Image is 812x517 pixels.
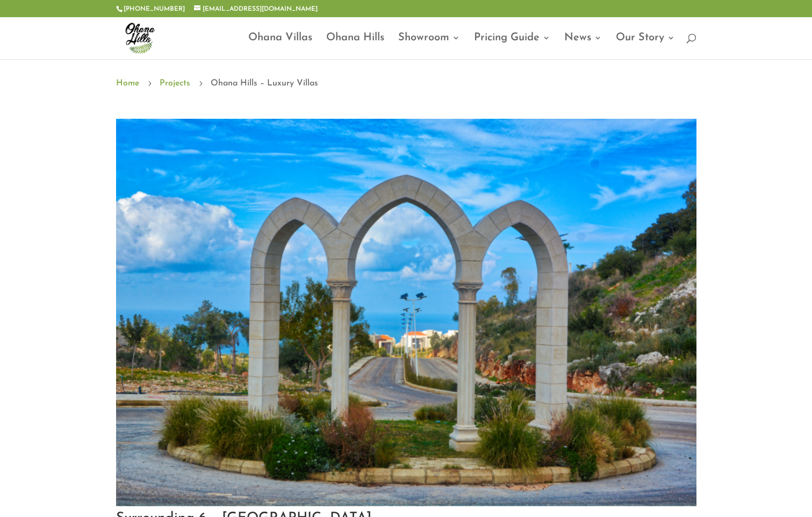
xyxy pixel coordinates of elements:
a: Home [116,76,139,90]
span: Ohana Hills – Luxury Villas [211,76,318,90]
img: ohana-hills [118,16,161,59]
a: Ohana Villas [248,34,312,59]
a: Our Story [616,34,675,59]
a: Showroom [398,34,460,59]
a: News [564,34,602,59]
span: 5 [196,78,205,88]
a: Projects [160,76,190,90]
a: Ohana Hills [326,34,384,59]
img: Surrounding 6 – Ohana Hills [116,119,696,506]
span: 5 [145,78,154,88]
a: [EMAIL_ADDRESS][DOMAIN_NAME] [194,6,318,12]
a: Pricing Guide [474,34,550,59]
a: [PHONE_NUMBER] [124,6,185,12]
